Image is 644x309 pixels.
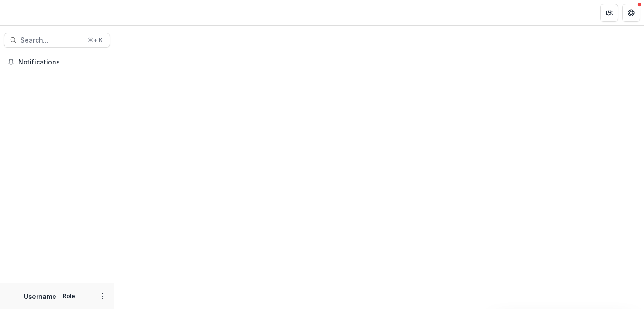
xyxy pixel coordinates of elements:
button: More [97,291,108,302]
p: Username [24,292,56,301]
button: Partners [600,4,618,22]
nav: breadcrumb [118,6,157,19]
div: ⌘ + K [86,35,104,45]
span: Search... [21,37,82,44]
button: Notifications [4,55,110,69]
button: Get Help [622,4,640,22]
p: Role [60,292,78,300]
button: Search... [4,33,110,48]
span: Notifications [18,59,107,66]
